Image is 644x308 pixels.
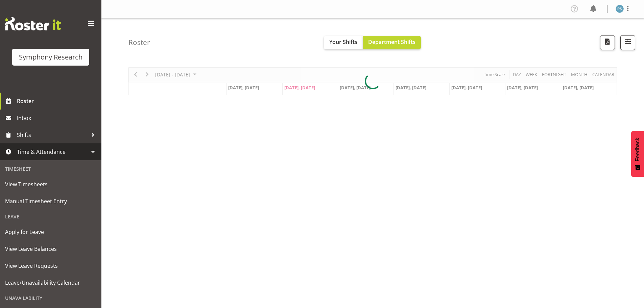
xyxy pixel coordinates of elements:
[2,274,100,291] a: Leave/Unavailability Calendar
[17,113,98,123] span: Inbox
[635,138,641,161] span: Feedback
[17,147,88,157] span: Time & Attendance
[2,162,100,176] div: Timesheet
[17,130,88,140] span: Shifts
[363,36,421,49] button: Department Shifts
[2,257,100,274] a: View Leave Requests
[2,223,100,240] a: Apply for Leave
[19,52,82,62] div: Symphony Research
[631,131,644,177] button: Feedback - Show survey
[5,227,96,237] span: Apply for Leave
[17,96,98,106] span: Roster
[324,36,363,49] button: Your Shifts
[2,193,100,210] a: Manual Timesheet Entry
[368,38,415,46] span: Department Shifts
[128,39,150,46] h4: Roster
[2,176,100,193] a: View Timesheets
[600,35,615,50] button: Download a PDF of the roster according to the set date range.
[616,5,624,13] img: paul-s-stoneham1982.jpg
[5,17,61,30] img: Rosterit website logo
[2,210,100,223] div: Leave
[5,278,96,288] span: Leave/Unavailability Calendar
[5,261,96,271] span: View Leave Requests
[329,38,357,46] span: Your Shifts
[5,179,96,189] span: View Timesheets
[2,240,100,257] a: View Leave Balances
[2,291,100,305] div: Unavailability
[5,244,96,254] span: View Leave Balances
[5,196,96,206] span: Manual Timesheet Entry
[620,35,635,50] button: Filter Shifts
